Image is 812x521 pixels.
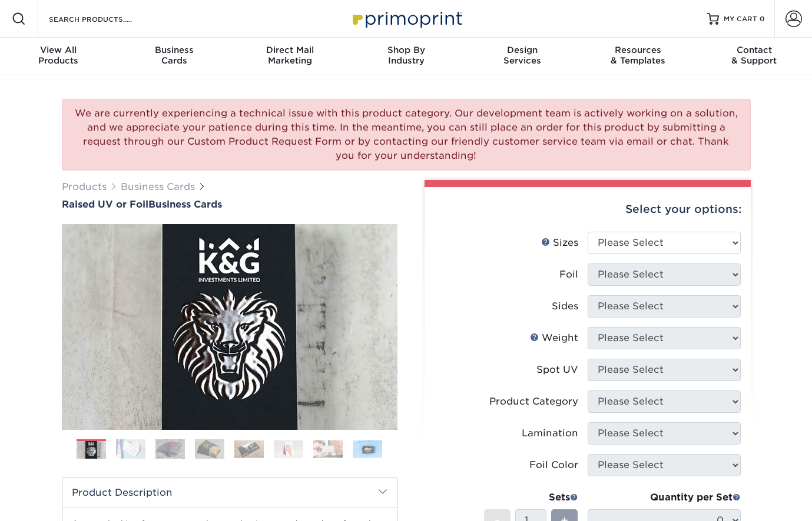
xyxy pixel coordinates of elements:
[696,45,812,55] span: Contact
[760,15,765,23] span: 0
[588,490,741,505] div: Quantity per Set
[155,439,185,459] img: Business Cards 03
[62,181,107,192] a: Products
[62,159,397,495] img: Raised UV or Foil 01
[552,299,578,313] div: Sides
[696,45,812,66] div: & Support
[195,439,224,459] img: Business Cards 04
[48,12,163,26] input: SEARCH PRODUCTS.....
[696,38,812,75] a: Contact& Support
[62,199,148,210] span: Raised UV or Foil
[529,458,578,472] div: Foil Color
[3,485,100,517] iframe: Google Customer Reviews
[232,38,348,75] a: Direct MailMarketing
[116,45,232,55] span: Business
[484,490,578,505] div: Sets
[62,199,397,210] h1: Business Cards
[522,426,578,440] div: Lamination
[121,181,195,192] a: Business Cards
[62,199,397,210] a: Raised UV or FoilBusiness Cards
[353,440,382,458] img: Business Cards 08
[313,440,343,458] img: Business Cards 07
[234,440,264,458] img: Business Cards 05
[580,38,696,75] a: Resources& Templates
[434,187,741,232] div: Select your options:
[347,6,465,31] img: Primoprint
[464,38,580,75] a: DesignServices
[559,268,578,282] div: Foil
[530,331,578,345] div: Weight
[62,99,751,171] div: We are currently experiencing a technical issue with this product category. Our development team ...
[77,435,106,465] img: Business Cards 01
[274,440,303,458] img: Business Cards 06
[116,45,232,66] div: Cards
[724,14,757,24] span: MY CART
[489,395,578,409] div: Product Category
[62,477,397,507] h2: Product Description
[232,45,348,55] span: Direct Mail
[348,38,464,75] a: Shop ByIndustry
[580,45,696,66] div: & Templates
[536,363,578,377] div: Spot UV
[232,45,348,66] div: Marketing
[116,38,232,75] a: BusinessCards
[348,45,464,66] div: Industry
[348,45,464,55] span: Shop By
[541,236,578,250] div: Sizes
[464,45,580,66] div: Services
[116,439,145,459] img: Business Cards 02
[464,45,580,55] span: Design
[580,45,696,55] span: Resources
